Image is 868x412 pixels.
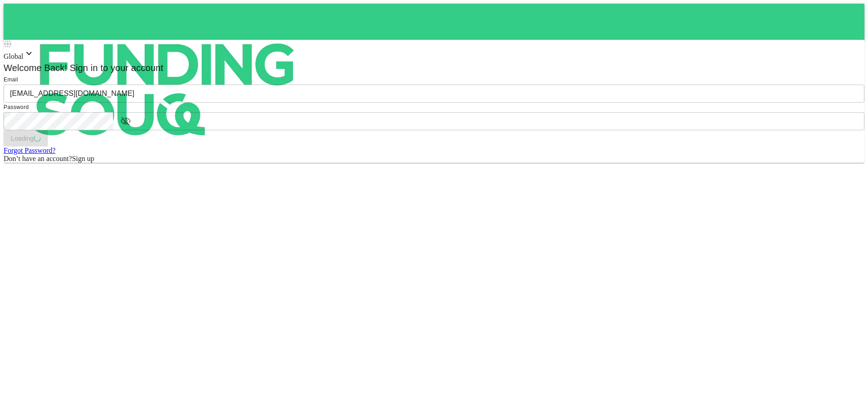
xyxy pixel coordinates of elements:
[4,4,329,175] img: logo
[4,63,67,73] span: Welcome Back!
[4,112,113,130] input: password
[4,104,29,110] span: Password
[4,155,72,162] span: Don’t have an account?
[4,48,864,61] div: Global
[72,155,94,162] span: Sign up
[4,85,864,103] input: email
[4,4,864,40] a: logo
[67,63,164,73] span: Sign in to your account
[4,76,18,83] span: Email
[4,147,56,154] a: Forgot Password?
